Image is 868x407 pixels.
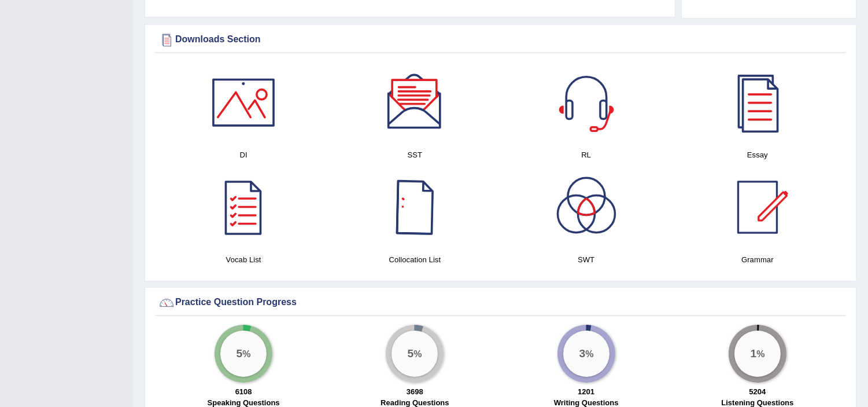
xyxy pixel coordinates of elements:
h4: DI [164,149,323,161]
h4: RL [507,149,666,161]
div: % [220,331,267,377]
strong: 1201 [578,387,594,396]
h4: Vocab List [164,254,323,266]
big: 3 [579,347,585,360]
div: % [391,331,438,377]
div: % [563,331,610,377]
h4: Collocation List [335,254,494,266]
strong: 3698 [407,387,423,396]
h4: Essay [678,149,837,161]
div: Practice Question Progress [158,294,843,311]
div: % [734,331,781,377]
strong: 5204 [749,387,766,396]
big: 5 [408,347,414,360]
h4: Grammar [678,254,837,266]
strong: 6108 [235,387,252,396]
big: 5 [237,347,243,360]
h4: SWT [507,254,666,266]
h4: SST [335,149,494,161]
big: 1 [750,347,756,360]
div: Downloads Section [158,31,843,49]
